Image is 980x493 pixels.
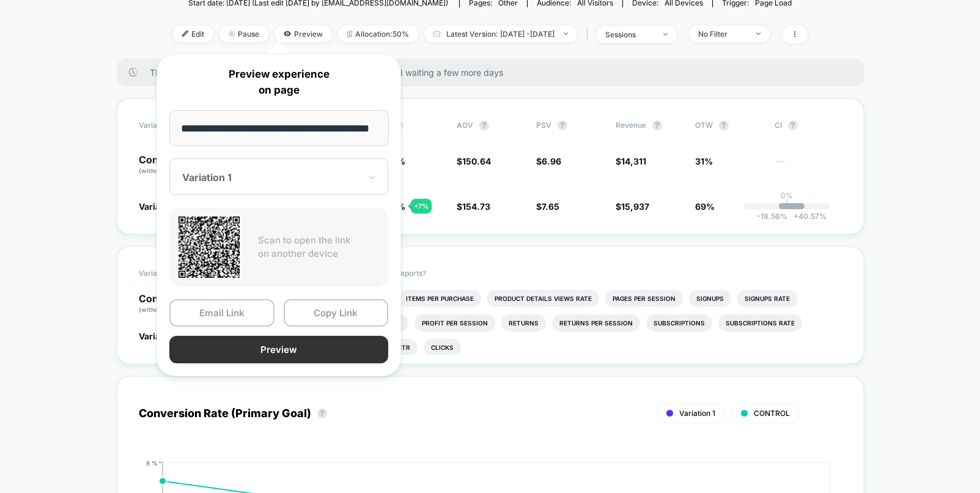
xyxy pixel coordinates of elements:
[139,120,206,130] span: Variation
[462,156,491,166] span: 150.64
[775,120,842,130] span: CI
[552,314,640,332] li: Returns Per Session
[754,409,790,418] span: CONTROL
[558,120,567,130] button: ?
[786,200,788,209] p: |
[274,26,332,42] span: Preview
[718,314,802,332] li: Subscriptions Rate
[317,269,842,278] p: Would like to see more reports?
[719,120,729,130] button: ?
[424,26,577,42] span: Latest Version: [DATE] - [DATE]
[479,120,489,130] button: ?
[583,26,596,43] span: |
[182,31,188,37] img: edit
[679,409,715,418] span: Variation 1
[139,201,182,212] span: Variation 1
[173,26,213,42] span: Edit
[616,201,649,212] span: $
[457,201,490,212] span: $
[139,294,216,314] p: Control
[139,331,182,341] span: Variation 1
[564,32,568,35] img: end
[284,299,389,327] button: Copy Link
[536,201,559,212] span: $
[542,201,559,212] span: 7.65
[457,156,491,166] span: $
[317,409,327,418] button: ?
[399,290,481,307] li: Items Per Purchase
[646,314,712,332] li: Subscriptions
[536,120,551,130] span: PSV
[775,158,842,176] span: ---
[756,32,761,35] img: end
[757,212,787,221] span: -18.56 %
[787,212,827,221] span: 40.57 %
[139,155,206,176] p: Control
[347,31,352,37] img: rebalance
[169,336,388,363] button: Preview
[794,212,798,221] span: +
[150,67,839,78] span: There are still no statistically significant results. We recommend waiting a few more days
[616,156,646,166] span: $
[616,120,646,130] span: Revenue
[414,314,495,332] li: Profit Per Session
[652,120,662,130] button: ?
[737,290,797,307] li: Signups Rate
[229,31,235,37] img: end
[621,156,646,166] span: 14,311
[536,156,561,166] span: $
[146,459,158,466] tspan: 8 %
[139,269,206,278] span: Variation
[501,314,546,332] li: Returns
[462,201,490,212] span: 154.73
[689,290,731,307] li: Signups
[605,30,654,39] div: sessions
[424,339,461,356] li: Clicks
[219,26,268,42] span: Pause
[139,167,194,174] span: (without changes)
[169,299,274,327] button: Email Link
[605,290,683,307] li: Pages Per Session
[542,156,561,166] span: 6.96
[621,201,649,212] span: 15,937
[698,29,747,39] div: No Filter
[695,156,713,166] span: 31%
[258,234,379,261] p: Scan to open the link on another device
[781,191,793,200] p: 0%
[411,199,432,213] div: + 7 %
[788,120,798,130] button: ?
[139,306,194,313] span: (without changes)
[457,120,473,130] span: AOV
[169,67,388,98] p: Preview experience on page
[663,33,668,35] img: end
[338,26,418,42] span: Allocation: 50%
[487,290,599,307] li: Product Details Views Rate
[433,31,440,37] img: calendar
[695,201,715,212] span: 69%
[695,120,762,130] span: OTW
